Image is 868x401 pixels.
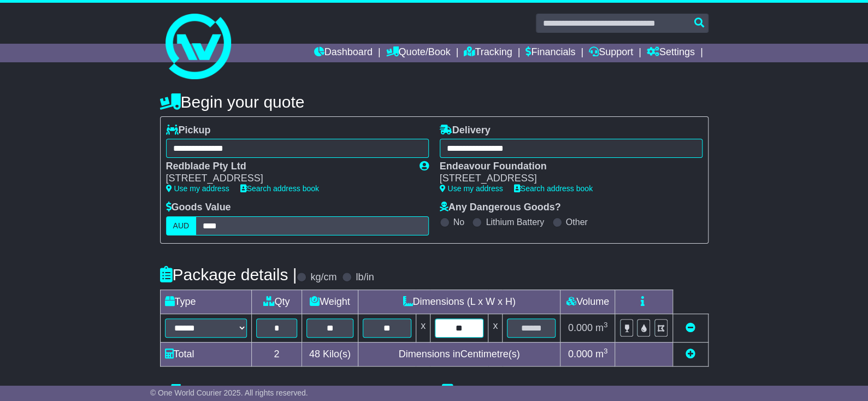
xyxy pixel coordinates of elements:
[604,321,608,329] sup: 3
[251,342,302,366] td: 2
[440,184,503,193] a: Use my address
[166,216,197,235] label: AUD
[310,272,336,284] label: kg/cm
[525,44,575,62] a: Financials
[416,314,430,342] td: x
[302,342,358,366] td: Kilo(s)
[358,342,560,366] td: Dimensions in Centimetre(s)
[440,202,561,214] label: Any Dangerous Goods?
[686,322,695,333] a: Remove this item
[166,202,231,214] label: Goods Value
[302,290,358,314] td: Weight
[356,272,374,284] label: lb/in
[150,388,308,397] span: © One World Courier 2025. All rights reserved.
[440,161,692,173] div: Endeavour Foundation
[166,184,229,193] a: Use my address
[386,44,450,62] a: Quote/Book
[358,290,560,314] td: Dimensions (L x W x H)
[560,290,615,314] td: Volume
[566,217,588,227] label: Other
[160,266,297,284] h4: Package details |
[453,217,464,227] label: No
[589,44,633,62] a: Support
[647,44,695,62] a: Settings
[240,184,319,193] a: Search address book
[488,314,503,342] td: x
[160,342,251,366] td: Total
[440,125,491,137] label: Delivery
[166,173,409,185] div: [STREET_ADDRESS]
[166,125,211,137] label: Pickup
[160,93,708,111] h4: Begin your quote
[440,173,692,185] div: [STREET_ADDRESS]
[309,349,320,359] span: 48
[604,347,608,355] sup: 3
[568,349,593,359] span: 0.000
[464,44,512,62] a: Tracking
[568,322,593,333] span: 0.000
[686,349,695,359] a: Add new item
[166,161,409,173] div: Redblade Pty Ltd
[160,290,251,314] td: Type
[251,290,302,314] td: Qty
[486,217,544,227] label: Lithium Battery
[514,184,593,193] a: Search address book
[595,322,608,333] span: m
[314,44,373,62] a: Dashboard
[595,349,608,359] span: m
